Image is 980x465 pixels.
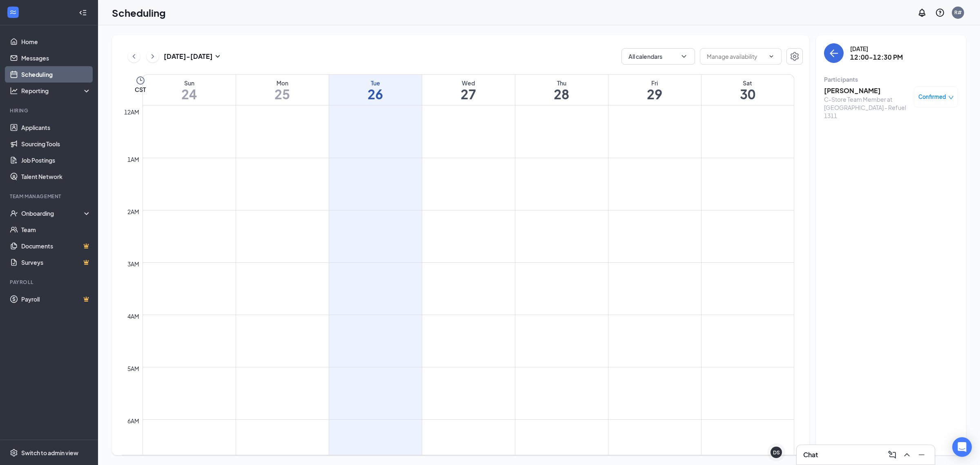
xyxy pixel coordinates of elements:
div: R# [954,9,962,16]
svg: UserCheck [10,209,18,217]
a: August 30, 2025 [702,75,794,105]
span: CST [135,85,146,94]
a: PayrollCrown [21,291,91,307]
span: Confirmed [918,93,946,101]
a: August 29, 2025 [608,75,701,105]
a: Sourcing Tools [21,136,91,152]
div: 12am [122,107,141,116]
h3: [PERSON_NAME] [824,86,910,95]
a: SurveysCrown [21,254,91,271]
button: ComposeMessage [886,448,899,461]
span: down [948,95,954,101]
svg: ArrowLeft [829,48,839,58]
a: August 24, 2025 [143,75,236,105]
svg: Analysis [10,87,18,95]
a: DocumentsCrown [21,238,91,254]
a: Job Postings [21,152,91,168]
div: Hiring [10,107,89,114]
div: 3am [126,259,141,268]
button: ChevronRight [147,50,159,63]
svg: Settings [790,51,800,61]
button: ChevronUp [900,448,913,461]
h1: 24 [143,87,236,101]
div: Switch to admin view [21,449,78,457]
svg: ChevronDown [768,53,775,60]
div: Fri [608,79,701,87]
h1: 30 [702,87,794,101]
svg: SmallChevronDown [213,51,223,61]
a: Team [21,221,91,238]
a: August 27, 2025 [422,75,515,105]
svg: Clock [136,76,145,85]
h3: Chat [803,450,818,459]
div: 6am [126,416,141,425]
input: Manage availability [707,52,765,61]
svg: WorkstreamLogo [9,8,17,16]
a: August 28, 2025 [515,75,608,105]
div: 1am [126,155,141,164]
a: Scheduling [21,66,91,83]
a: August 26, 2025 [329,75,422,105]
svg: ChevronUp [902,450,912,460]
div: Team Management [10,193,89,200]
a: Messages [21,50,91,66]
div: Participants [824,75,958,83]
svg: Collapse [79,9,87,17]
a: Talent Network [21,168,91,185]
div: Tue [329,79,422,87]
div: Sat [702,79,794,87]
div: 2am [126,207,141,216]
button: Settings [786,48,803,65]
div: DS [773,449,780,456]
a: Applicants [21,119,91,136]
h1: 28 [515,87,608,101]
svg: ChevronLeft [130,51,138,61]
h1: 26 [329,87,422,101]
button: All calendarsChevronDown [621,48,695,65]
a: August 25, 2025 [236,75,329,105]
div: C-Store Team Member at [GEOGRAPHIC_DATA] - Refuel 1311 [824,95,910,120]
svg: ComposeMessage [887,450,897,460]
div: Payroll [10,279,89,286]
a: Home [21,34,91,50]
h3: 12:00-12:30 PM [850,53,903,62]
svg: ChevronRight [149,51,157,61]
button: Minimize [915,448,928,461]
svg: QuestionInfo [935,8,945,18]
div: [DATE] [850,45,903,53]
div: Thu [515,79,608,87]
div: Mon [236,79,329,87]
svg: Settings [10,449,18,457]
div: 5am [126,364,141,373]
h1: 29 [608,87,701,101]
div: 4am [126,312,141,321]
h3: [DATE] - [DATE] [164,52,213,61]
svg: Notifications [917,8,927,18]
svg: ChevronDown [680,52,688,60]
h1: Scheduling [112,6,166,20]
svg: Minimize [917,450,927,460]
div: Reporting [21,87,91,95]
div: Wed [422,79,515,87]
button: ChevronLeft [128,50,140,63]
div: Sun [143,79,236,87]
div: Onboarding [21,209,84,217]
div: Open Intercom Messenger [952,437,972,457]
h1: 27 [422,87,515,101]
h1: 25 [236,87,329,101]
button: back-button [824,43,844,63]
